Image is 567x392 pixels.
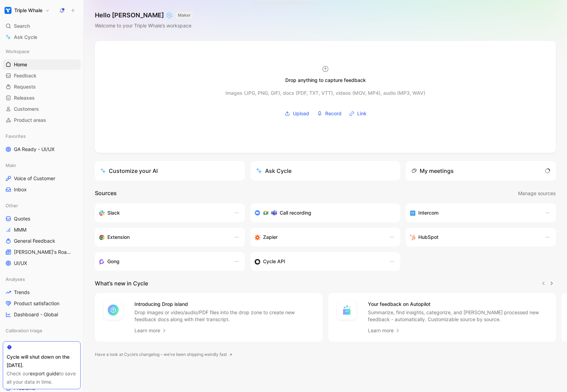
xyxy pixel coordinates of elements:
h3: Extension [107,233,130,241]
h3: HubSpot [418,233,438,241]
span: Voice of Customer [14,175,55,182]
a: GA Ready - UI/UX [3,144,81,155]
div: MainVoice of CustomerInbox [3,160,81,195]
span: Search [14,22,30,30]
span: General Feedback [14,237,55,244]
span: Customers [14,106,39,112]
span: Favorites [6,133,26,140]
p: Drop images or video/audio/PDF files into the drop zone to create new feedback docs along with th... [134,309,314,323]
p: Summarize, find insights, categorize, and [PERSON_NAME] processed new feedback - automatically. C... [368,309,548,323]
div: OtherQuotesMMMGeneral Feedback[PERSON_NAME]'s RoadmapUI/UX [3,200,81,268]
span: Feedback [14,72,36,79]
div: Favorites [3,131,81,141]
h3: Zapier [263,233,278,241]
span: Requests [14,83,36,90]
a: UI/UX [3,258,81,268]
a: Feedback [3,70,81,81]
a: Home [3,59,81,70]
a: Product areas [3,115,81,125]
span: Link [357,109,367,118]
span: Inbox [14,186,27,193]
span: Releases [14,94,35,101]
a: Quotes [3,214,81,224]
span: Analyses [6,276,25,283]
span: Upload [293,109,309,118]
h1: Triple Whale [14,7,42,14]
h3: Cycle API [263,257,285,266]
a: Requests [3,82,81,92]
span: Quotes [14,215,30,222]
span: Product satisfaction [14,300,59,307]
span: Workspace [6,48,30,55]
a: Inbox [3,184,81,195]
h4: Your feedback on Autopilot [368,300,548,308]
a: export guide [30,370,59,376]
h2: What’s new in Cycle [95,279,148,287]
div: Search [3,21,81,31]
a: Product satisfaction [3,298,81,309]
div: Ask Cycle [256,167,291,175]
a: Quotes to verify [3,339,81,349]
a: Ask Cycle [3,32,81,42]
button: MAKER [176,12,193,19]
span: [PERSON_NAME]'s Roadmap [14,249,72,256]
button: Ask Cycle [250,161,401,181]
span: GA Ready - UI/UX [14,146,55,153]
a: Releases [3,93,81,103]
div: Main [3,160,81,170]
button: Upload [282,108,312,119]
h3: Intercom [418,209,438,217]
div: Capture feedback from thousands of sources with Zapier (survey results, recordings, sheets, etc). [255,233,383,241]
div: Images (JPG, PNG, GIF), docs (PDF, TXT, VTT), videos (MOV, MP4), audio (MP3, WAV) [225,89,425,97]
a: Learn more [134,326,167,335]
div: Cycle will shut down on the [DATE]. [7,353,77,369]
h4: Introducing Drop island [134,300,314,308]
div: Drop anything to capture feedback [285,76,366,84]
div: Check our to save all your data in time. [7,369,77,386]
span: Other [6,202,18,209]
a: Have a look at Cycle’s changelog – we’ve been shipping weirdly fast [95,351,232,358]
span: Manage sources [518,189,556,198]
a: Voice of Customer [3,173,81,184]
div: Sync customers & send feedback from custom sources. Get inspired by our favorite use case [255,257,383,266]
span: Trends [14,289,30,296]
span: Product areas [14,117,46,124]
button: Record [314,108,344,119]
div: AnalysesTrendsProduct satisfactionDashboard - Global [3,274,81,320]
div: Capture feedback from anywhere on the web [99,233,227,241]
a: General Feedback [3,236,81,246]
a: Learn more [368,326,401,335]
a: Customers [3,104,81,114]
button: Manage sources [518,189,556,198]
span: UI/UX [14,260,27,267]
span: Home [14,61,27,68]
a: MMM [3,225,81,235]
h1: Hello [PERSON_NAME] ❄️ [95,11,193,19]
div: Sync your customers, send feedback and get updates in Intercom [410,209,538,217]
h3: Slack [107,209,120,217]
a: [PERSON_NAME]'s Roadmap [3,247,81,257]
span: Calibration triage [6,327,42,334]
span: Main [6,162,16,169]
a: Customize your AI [95,161,245,181]
h3: Call recording [280,209,311,217]
span: Record [325,109,342,118]
span: Dashboard - Global [14,311,58,318]
div: Customize your AI [100,167,158,175]
div: My meetings [411,167,454,175]
div: Other [3,200,81,211]
a: Trends [3,287,81,298]
a: Dashboard - Global [3,309,81,320]
div: Calibration triage [3,325,81,336]
div: Record & transcribe meetings from Zoom, Meet & Teams. [255,209,391,217]
div: Analyses [3,274,81,284]
h3: Gong [107,257,120,266]
button: Link [347,108,369,119]
div: Welcome to your Triple Whale’s workspace [95,22,193,30]
div: Capture feedback from your incoming calls [99,257,227,266]
div: Sync your customers, send feedback and get updates in Slack [99,209,227,217]
span: Quotes to verify [14,340,50,347]
span: MMM [14,226,26,233]
span: Ask Cycle [14,33,37,41]
h2: Sources [95,189,117,198]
